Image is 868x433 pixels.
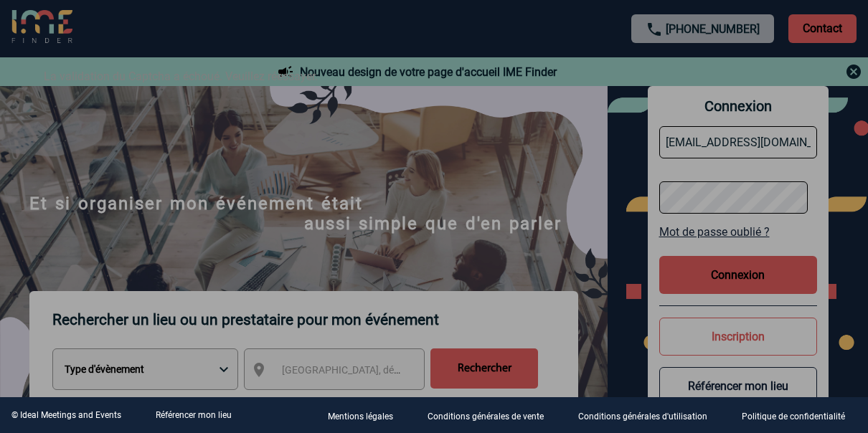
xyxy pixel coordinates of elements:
a: Référencer mon lieu [156,410,232,420]
p: Conditions générales d'utilisation [578,411,707,422]
a: Politique de confidentialité [730,409,868,422]
p: Politique de confidentialité [742,411,845,422]
a: Mentions légales [316,409,416,422]
p: Conditions générales de vente [428,411,544,422]
a: Conditions générales de vente [416,409,567,422]
div: © Ideal Meetings and Events [11,410,121,420]
div: La validation du Captcha a échoué. Veuillez réessayer. [26,52,843,120]
a: Conditions générales d'utilisation [567,409,730,422]
p: Mentions légales [328,411,393,422]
